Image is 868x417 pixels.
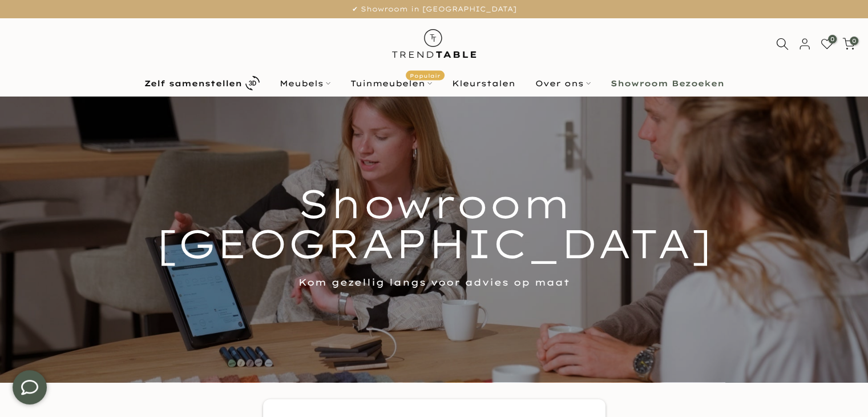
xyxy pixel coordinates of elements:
span: 0 [850,37,858,45]
a: Over ons [525,77,600,90]
a: Zelf samenstellen [134,73,269,93]
p: ✔ Showroom in [GEOGRAPHIC_DATA] [14,3,854,15]
b: Showroom Bezoeken [611,79,724,87]
a: 0 [821,38,833,50]
img: trend-table [384,18,484,69]
a: Showroom Bezoeken [600,77,734,90]
b: Zelf samenstellen [144,79,242,87]
span: 0 [828,35,837,43]
a: 0 [842,38,855,50]
a: TuinmeubelenPopulair [340,77,442,90]
span: Populair [406,70,445,80]
a: Kleurstalen [442,77,525,90]
iframe: toggle-frame [1,359,58,416]
a: Meubels [269,77,340,90]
